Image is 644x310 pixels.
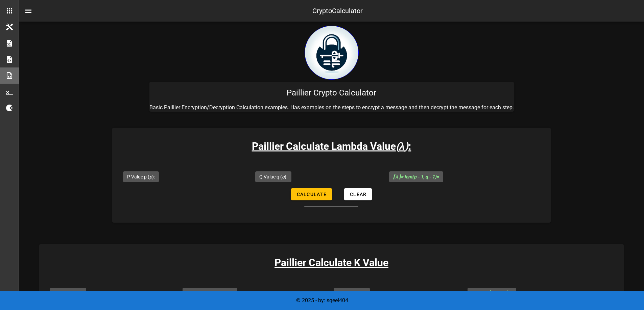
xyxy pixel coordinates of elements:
h3: Paillier Calculate Lambda Value : [112,139,551,154]
i: λ [228,290,231,296]
i: n [360,290,363,296]
button: nav-menu-toggle [20,3,37,19]
button: Calculate [291,188,332,200]
label: λ (lambda) Value λ ( ): [187,290,233,297]
b: λ [399,140,405,152]
button: Clear [344,188,372,200]
label: G Value g ( ): [54,290,82,297]
img: encryption logo [305,26,359,80]
span: = [393,174,439,179]
label: N Value n ( ): [338,290,366,297]
i: p [149,174,152,179]
i: = L(g MOD n ) [472,290,510,296]
a: home [305,75,359,81]
b: [ λ ] [393,174,401,179]
sup: 2 [506,290,508,294]
i: = lcm(p - 1, q - 1) [393,174,436,179]
i: ( ) [396,140,409,152]
span: Calculate [296,192,327,197]
i: g [77,290,79,296]
div: CryptoCalculator [312,6,363,16]
label: Q Value q ( ): [259,173,287,180]
span: © 2025 - by: sqeel404 [296,297,348,304]
i: q [282,174,285,179]
p: Basic Paillier Encryption/Decryption Calculation examples. Has examples on the steps to encrypt a... [149,104,514,112]
span: = [472,290,512,296]
span: Clear [350,192,366,197]
b: [ k ] [472,290,479,296]
h3: Paillier Calculate K Value [39,255,624,270]
sup: λ [490,290,492,294]
div: Paillier Crypto Calculator [149,82,514,104]
label: P Value p ( ): [127,173,155,180]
